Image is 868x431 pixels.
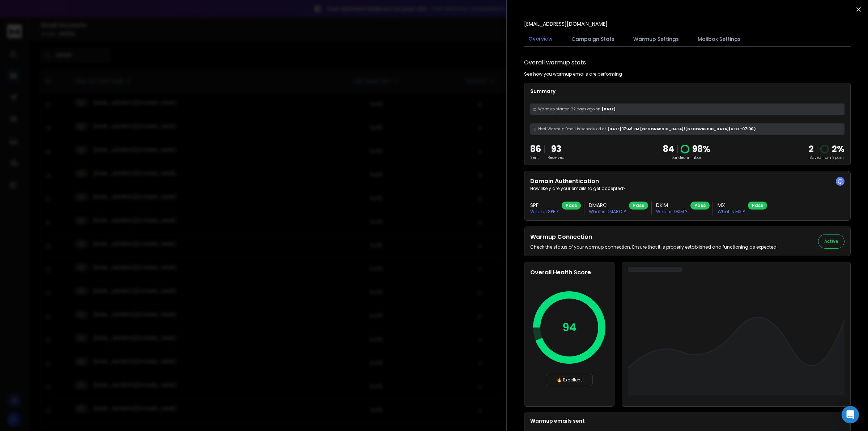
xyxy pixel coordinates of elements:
[524,71,622,77] p: See how you warmup emails are performing
[656,209,688,215] p: What is DKIM ?
[629,202,648,210] div: Pass
[530,143,541,155] p: 86
[530,88,844,95] p: Summary
[567,31,619,47] button: Campaign Stats
[530,209,559,215] p: What is SPF ?
[524,58,586,67] h1: Overall warmup stats
[524,31,557,47] button: Overview
[832,143,844,155] p: 2 %
[589,209,626,215] p: What is DMARC ?
[524,20,608,28] p: [EMAIL_ADDRESS][DOMAIN_NAME]
[562,202,581,210] div: Pass
[842,406,859,423] div: Open Intercom Messenger
[548,143,565,155] p: 93
[718,209,745,215] p: What is MX ?
[656,202,688,209] h3: DKIM
[530,417,844,424] p: Warmup emails sent
[538,106,600,112] span: Warmup started 22 days ago on
[690,202,710,210] div: Pass
[530,123,844,135] div: [DATE] 17:46 PM [GEOGRAPHIC_DATA]/[GEOGRAPHIC_DATA] (UTC +07:00 )
[538,126,606,132] span: Next Warmup Email is scheduled at
[809,155,844,160] p: Saved from Spam
[748,202,767,210] div: Pass
[530,155,541,160] p: Sent
[530,177,844,186] h2: Domain Authentication
[809,143,814,155] strong: 2
[629,31,683,47] button: Warmup Settings
[530,244,778,250] p: Check the status of your warmup connection. Ensure that it is properly established and functionin...
[548,155,565,160] p: Received
[589,202,626,209] h3: DMARC
[692,143,710,155] p: 98 %
[546,374,593,386] div: 🔥 Excellent
[693,31,745,47] button: Mailbox Settings
[530,103,844,115] div: [DATE]
[818,234,844,249] button: Active
[663,155,710,160] p: Landed in Inbox
[530,233,778,241] h2: Warmup Connection
[530,202,559,209] h3: SPF
[718,202,745,209] h3: MX
[530,186,844,191] p: How likely are your emails to get accepted?
[530,268,608,277] h2: Overall Health Score
[562,321,576,334] p: 94
[663,143,674,155] p: 84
